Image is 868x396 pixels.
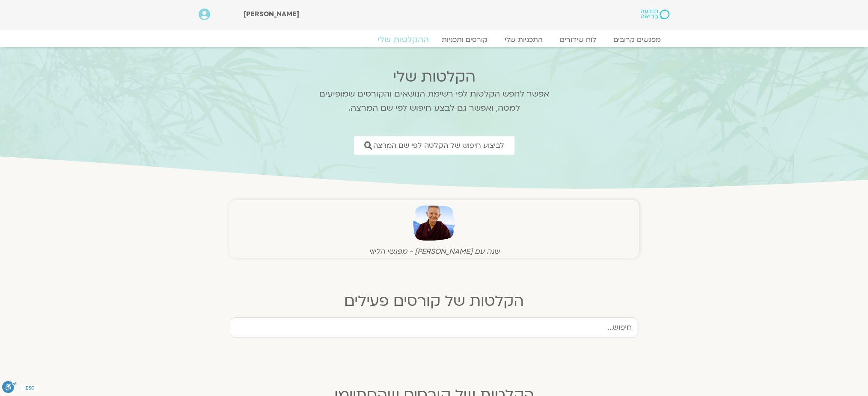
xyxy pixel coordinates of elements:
a: לוח שידורים [551,35,605,44]
nav: Menu [199,35,669,44]
h2: הקלטות שלי [308,68,560,85]
a: התכניות שלי [496,35,551,44]
a: לביצוע חיפוש של הקלטה לפי שם המרצה [354,136,514,155]
a: מפגשים קרובים [605,35,669,44]
span: לביצוע חיפוש של הקלטה לפי שם המרצה [373,141,504,150]
span: [PERSON_NAME] [244,9,299,19]
h2: הקלטות של קורסים פעילים [224,293,644,310]
figcaption: שנה עם [PERSON_NAME] - מפגשי הליווי [231,247,637,256]
a: ההקלטות שלי [367,35,439,45]
a: קורסים ותכניות [433,35,496,44]
input: חיפוש... [231,317,637,338]
p: אפשר לחפש הקלטות לפי רשימת הנושאים והקורסים שמופיעים למטה, ואפשר גם לבצע חיפוש לפי שם המרצה. [308,87,560,115]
